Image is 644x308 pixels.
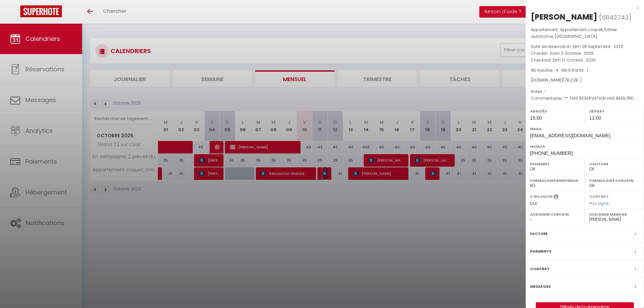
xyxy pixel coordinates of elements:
span: Dim 28 Septembre . 2025 [573,44,623,49]
label: Paiement [530,161,580,167]
span: ( ) [599,13,631,22]
label: Mobile [530,143,640,150]
label: Paiements [530,248,551,255]
label: Arrivée [530,108,580,115]
span: 15:00 [530,115,542,121]
p: Checkout : [531,57,639,64]
p: Notes : [531,88,639,95]
p: Commentaires : [531,95,639,102]
span: Pas signé [589,200,609,206]
div: [PERSON_NAME] [531,11,597,22]
label: Contrat [589,194,609,198]
p: Checkin : [531,50,639,57]
div: [DOMAIN_NAME] [531,77,639,84]
label: Messages [530,283,551,290]
label: Formulaire Bienvenue [530,177,580,184]
div: x [526,3,639,11]
span: Nb Adultes : 4 - [531,67,588,73]
label: A relancer [530,194,553,199]
span: - [544,89,547,94]
span: Sam 11 Octobre . 2025 [550,50,594,56]
label: Caution [589,161,640,167]
span: Appartement coquet, Entrée autonome, [GEOGRAPHIC_DATA]. [531,27,617,39]
label: Départ [589,108,640,115]
span: ( € ) [563,77,581,83]
span: 6842743 [602,13,628,22]
span: Dim 12 Octobre . 2025 [553,57,596,63]
i: Sélectionner OUI si vous souhaiter envoyer les séquences de messages post-checkout [554,194,558,201]
label: Email [530,125,640,132]
label: Formulaire Checkin [589,177,640,184]
p: Appartement : [531,26,639,40]
span: 78.22 [565,77,575,83]
span: Nb Enfants : 1 [562,67,588,73]
p: Date de réservation : [531,43,639,50]
label: Assigner Checkin [530,211,580,218]
span: [PHONE_NUMBER] [530,150,573,156]
label: Contrat [530,265,550,273]
span: [EMAIL_ADDRESS][DOMAIN_NAME] [530,133,610,138]
span: 11:00 [589,115,601,121]
label: Assigner Menage [589,211,640,218]
label: Facture [530,230,548,237]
